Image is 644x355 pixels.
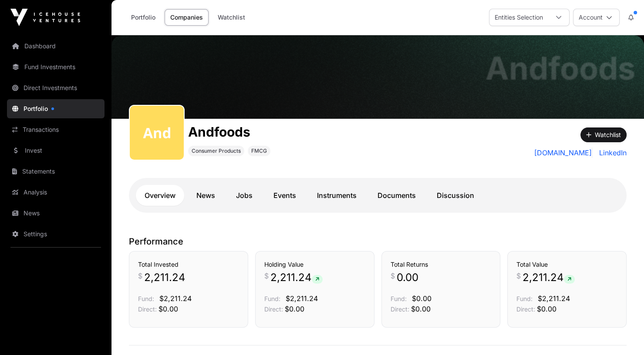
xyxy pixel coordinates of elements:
span: 2,211.24 [270,271,323,285]
h3: Holding Value [264,260,365,269]
img: Andfoods [111,35,644,119]
span: $2,211.24 [159,294,192,303]
span: $0.00 [412,294,432,303]
a: Dashboard [7,37,105,56]
img: Icehouse Ventures Logo [10,9,80,26]
a: News [7,204,105,223]
span: $ [138,271,142,281]
p: Performance [129,235,627,248]
span: $ [264,271,269,281]
span: $0.00 [285,305,304,313]
a: News [188,185,224,206]
a: Settings [7,224,105,244]
button: Watchlist [580,127,627,142]
span: Direct: [516,305,535,313]
a: Discussion [428,185,483,206]
h3: Total Value [516,260,617,269]
span: $2,211.24 [286,294,318,303]
span: Direct: [391,305,409,313]
span: Direct: [138,305,157,313]
a: LinkedIn [596,147,627,158]
span: Fund: [264,295,280,302]
span: 2,211.24 [523,271,575,285]
span: Fund: [138,295,154,302]
span: $0.00 [411,305,431,313]
a: Transactions [7,120,105,139]
a: Portfolio [125,9,161,26]
div: 聊天小组件 [600,313,644,355]
span: $ [516,271,521,281]
span: 2,211.24 [144,271,185,285]
span: $0.00 [158,305,178,313]
span: Fund: [516,295,533,302]
h3: Total Invested [138,260,239,269]
a: Overview [136,185,184,206]
a: Watchlist [212,9,251,26]
span: FMCG [251,147,267,154]
a: Events [265,185,305,206]
a: Instruments [308,185,365,206]
span: 0.00 [397,271,418,285]
a: [DOMAIN_NAME] [534,147,592,158]
img: andfoods354.png [133,109,180,156]
h1: Andfoods [188,124,270,140]
a: Direct Investments [7,78,105,97]
h3: Total Returns [391,260,492,269]
a: Invest [7,141,105,160]
span: Fund: [391,295,407,302]
span: Consumer Products [192,147,241,154]
span: $0.00 [537,305,556,313]
div: Entities Selection [489,9,548,26]
a: Companies [165,9,209,26]
a: Portfolio [7,99,105,118]
a: Statements [7,162,105,181]
a: Fund Investments [7,57,105,77]
h1: Andfoods [486,53,635,84]
a: Documents [369,185,425,206]
span: Direct: [264,305,283,313]
a: Jobs [227,185,261,206]
iframe: Chat Widget [600,313,644,355]
a: Analysis [7,183,105,202]
nav: Tabs [136,185,620,206]
button: Account [573,9,620,26]
span: $ [391,271,395,281]
span: $2,211.24 [538,294,570,303]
